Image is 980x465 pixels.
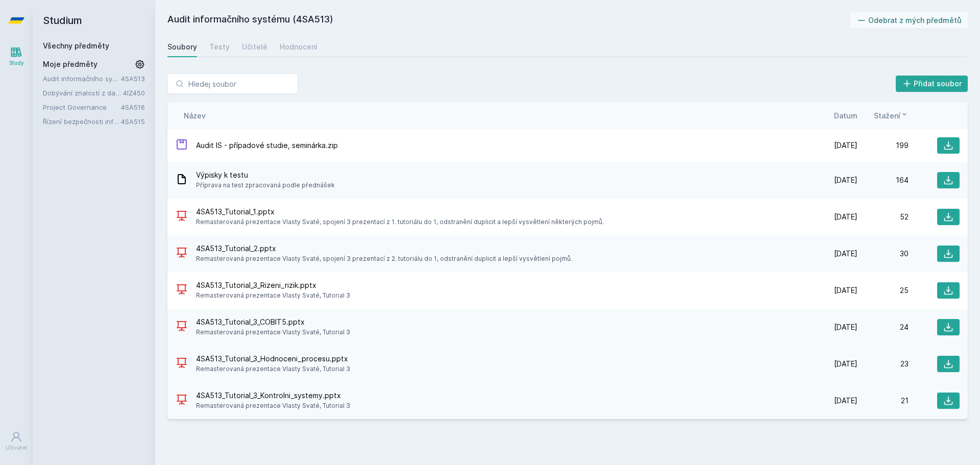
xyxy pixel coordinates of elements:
div: 25 [857,285,909,296]
div: Hodnocení [280,42,317,52]
div: PPTX [176,320,188,335]
div: PPTX [176,210,188,225]
span: 4SA513_Tutorial_3_Hodnoceni_procesu.pptx [196,354,350,364]
span: [DATE] [834,359,857,369]
span: Příprava na test zpracovaná podle přednášek [196,180,335,190]
a: 4SA513 [121,75,145,83]
span: [DATE] [834,285,857,296]
div: 23 [857,359,909,369]
span: Stažení [874,110,900,121]
span: Remasterovaná prezentace Vlasty Svaté, spojení 3 prezentací z 2. tutoriálu do 1, odstranění dupli... [196,254,572,264]
a: Řízení bezpečnosti informačních systémů [43,116,121,127]
a: 4SA516 [121,103,145,111]
span: [DATE] [834,175,857,185]
span: Audit IS - případové studie, seminárka.zip [196,140,338,151]
div: Soubory [167,42,197,52]
span: 4SA513_Tutorial_3_COBIT5.pptx [196,317,350,327]
span: Remasterovaná prezentace Vlasty Svaté, Tutorial 3 [196,290,350,301]
div: Uživatel [6,444,27,452]
div: 52 [857,212,909,222]
div: PPTX [176,394,188,408]
span: 4SA513_Tutorial_1.pptx [196,207,604,217]
button: Datum [834,110,857,121]
span: Remasterovaná prezentace Vlasty Svaté, spojení 3 prezentací z 1. tutoriálu do 1, odstranění dupli... [196,217,604,227]
span: Remasterovaná prezentace Vlasty Svaté, Tutorial 3 [196,364,350,374]
button: Přidat soubor [896,76,968,92]
div: Testy [209,42,230,52]
a: Učitelé [242,37,267,57]
a: Audit informačního systému [43,74,121,84]
input: Hledej soubor [167,74,298,94]
div: Study [9,59,24,67]
button: Odebrat z mých předmětů [850,12,968,29]
div: PPTX [176,247,188,261]
span: [DATE] [834,140,857,151]
a: 4SA515 [121,117,145,126]
span: Výpisky k testu [196,170,335,180]
div: ZIP [176,138,188,153]
span: Moje předměty [43,59,97,69]
button: Název [184,110,206,121]
span: 4SA513_Tutorial_2.pptx [196,243,572,254]
div: 164 [857,175,909,185]
div: PPTX [176,283,188,298]
a: Dobývání znalostí z databází [43,88,123,98]
a: Uživatel [2,426,31,457]
div: 30 [857,249,909,259]
h2: Audit informačního systému (4SA513) [167,12,850,29]
div: Učitelé [242,42,267,52]
a: Testy [209,37,230,57]
a: Soubory [167,37,197,57]
span: [DATE] [834,322,857,332]
span: [DATE] [834,396,857,406]
a: Všechny předměty [43,41,109,50]
span: [DATE] [834,249,857,259]
div: 21 [857,396,909,406]
div: 199 [857,140,909,151]
span: 4SA513_Tutorial_3_Kontrolni_systemy.pptx [196,390,350,401]
span: 4SA513_Tutorial_3_Rizeni_rizik.pptx [196,280,350,290]
a: Project Governance [43,102,121,112]
a: 4IZ450 [123,89,145,97]
a: Study [2,41,31,72]
span: Remasterovaná prezentace Vlasty Svaté, Tutorial 3 [196,327,350,337]
button: Stažení [874,110,909,121]
div: 24 [857,322,909,332]
a: Hodnocení [280,37,317,57]
span: Remasterovaná prezentace Vlasty Svaté, Tutorial 3 [196,401,350,411]
div: PPTX [176,357,188,372]
span: [DATE] [834,212,857,222]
